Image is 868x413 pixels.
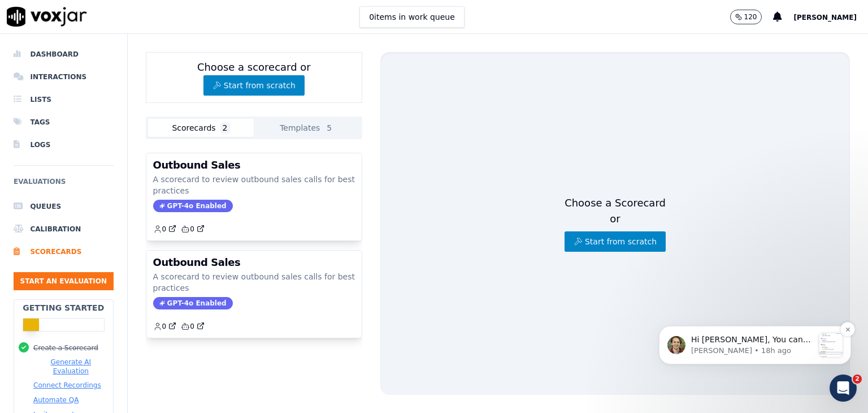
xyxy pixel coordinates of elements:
[181,225,205,234] a: 0
[33,395,79,405] button: Automate QA
[153,322,181,331] button: 0
[14,272,114,290] button: Start an Evaluation
[14,175,114,195] h6: Evaluations
[254,119,360,137] button: Templates
[642,255,868,382] iframe: Intercom notifications message
[853,375,862,384] span: 2
[49,80,171,91] p: Hi [PERSON_NAME], You can see all of the currently available models in the scorecard editor [URL]...
[14,240,114,263] a: Scorecards
[14,134,114,156] a: Logs
[153,200,233,212] span: GPT-4o Enabled
[565,231,666,252] button: Start from scratch
[220,122,230,134] span: 2
[17,71,209,110] div: message notification from Curtis, 18h ago. Hi Ahmad, You can see all of the currently available m...
[153,297,233,309] span: GPT-4o Enabled
[730,10,762,24] button: 120
[33,343,98,352] button: Create a Scorecard
[181,322,205,331] a: 0
[153,257,355,268] h3: Outbound Sales
[148,119,254,137] button: Scorecards
[49,91,171,101] p: Message from Curtis, sent 18h ago
[359,6,465,28] button: 0items in work queue
[203,75,305,96] button: Start from scratch
[33,358,108,376] button: Generate AI Evaluation
[14,66,114,88] a: Interactions
[793,10,868,24] button: [PERSON_NAME]
[14,195,114,218] a: Queues
[565,195,666,252] div: Choose a Scorecard or
[153,160,355,170] h3: Outbound Sales
[198,67,213,82] button: Dismiss notification
[153,174,355,196] p: A scorecard to review outbound sales calls for best practices
[146,52,362,103] div: Choose a scorecard or
[23,302,104,313] h2: Getting Started
[14,218,114,240] a: Calibration
[830,375,857,402] iframe: Intercom live chat
[324,122,334,134] span: 5
[730,10,774,24] button: 120
[14,43,114,66] a: Dashboard
[7,7,87,27] img: voxjar logo
[793,14,857,21] span: [PERSON_NAME]
[14,111,114,134] a: Tags
[153,225,181,234] button: 0
[14,88,114,111] a: Lists
[153,271,355,294] p: A scorecard to review outbound sales calls for best practices
[25,81,44,100] img: Profile image for Curtis
[153,225,177,234] a: 0
[153,322,177,331] a: 0
[33,381,101,390] button: Connect Recordings
[744,12,757,21] p: 120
